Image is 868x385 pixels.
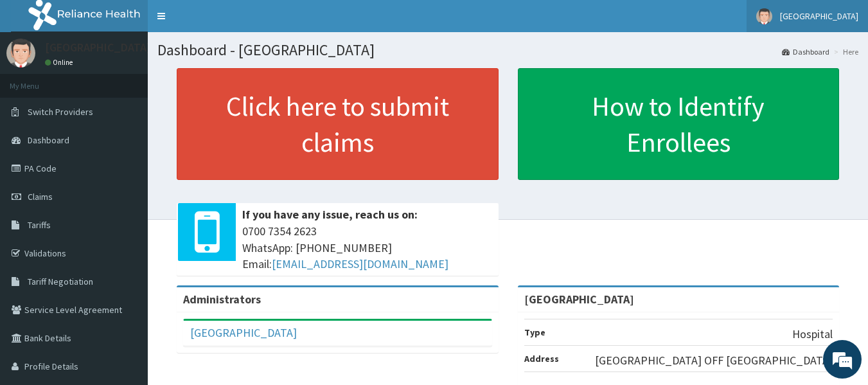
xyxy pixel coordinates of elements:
[518,68,840,180] a: How to Identify Enrollees
[242,207,418,222] b: If you have any issue, reach us on:
[28,191,53,202] span: Claims
[28,106,93,118] span: Switch Providers
[177,68,499,180] a: Click here to submit claims
[242,223,492,273] span: 0700 7354 2623 WhatsApp: [PHONE_NUMBER] Email:
[782,46,829,57] a: Dashboard
[792,326,833,343] p: Hospital
[28,134,69,146] span: Dashboard
[780,10,858,22] span: [GEOGRAPHIC_DATA]
[595,352,833,369] p: [GEOGRAPHIC_DATA] OFF [GEOGRAPHIC_DATA]
[183,292,261,307] b: Administrators
[190,325,297,340] a: [GEOGRAPHIC_DATA]
[524,327,545,338] b: Type
[157,42,858,58] h1: Dashboard - [GEOGRAPHIC_DATA]
[756,8,772,24] img: User Image
[6,39,35,67] img: User Image
[831,46,858,57] li: Here
[272,256,448,271] a: [EMAIL_ADDRESS][DOMAIN_NAME]
[524,292,634,307] strong: [GEOGRAPHIC_DATA]
[28,276,93,287] span: Tariff Negotiation
[524,353,559,364] b: Address
[45,58,76,67] a: Online
[28,219,51,231] span: Tariffs
[45,42,151,53] p: [GEOGRAPHIC_DATA]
